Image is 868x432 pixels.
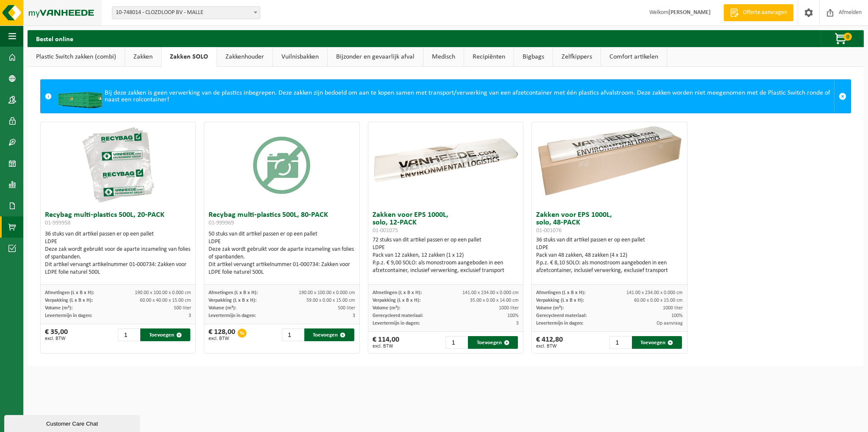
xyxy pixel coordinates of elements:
div: LDPE [209,238,355,246]
h3: Recybag multi-plastics 500L, 20-PACK [45,211,191,228]
div: P.p.z. € 8,10 SOLO: als monostroom aangeboden in een afzetcontainer, inclusief verwerking, exclus... [536,259,682,275]
span: Verpakking (L x B x H): [45,298,93,303]
h3: Zakken voor EPS 1000L, solo, 48-PACK [536,211,682,234]
button: 0 [821,30,863,47]
span: 10-748014 - CLOZDLOOP BV - MALLE [112,6,260,19]
input: 1 [118,328,139,341]
div: Deze zak wordt gebruikt voor de aparte inzameling van folies of spanbanden. [209,246,355,261]
span: Verpakking (L x B x H): [536,298,584,303]
span: 59.00 x 0.00 x 15.00 cm [306,298,355,303]
span: excl. BTW [45,336,68,341]
div: 36 stuks van dit artikel passen er op een pallet [536,236,682,275]
span: 100% [671,313,683,318]
a: Zakkenhouder [217,47,273,67]
span: Volume (m³): [45,306,72,311]
iframe: chat widget [4,413,142,432]
div: 50 stuks van dit artikel passen er op een pallet [209,230,355,276]
span: 0 [843,33,852,41]
span: 01-001076 [536,227,562,234]
span: Afmetingen (L x B x H): [536,290,585,295]
span: 01-001075 [373,227,398,234]
div: Pack van 12 zakken, 12 zakken (1 x 12) [373,252,519,259]
span: 1000 liter [663,306,683,311]
button: Toevoegen [632,336,682,349]
a: Zelfkippers [553,47,601,67]
button: Toevoegen [468,336,518,349]
span: 500 liter [338,306,355,311]
span: Levertermijn in dagen: [536,321,583,326]
div: Deze zak wordt gebruikt voor de aparte inzameling van folies of spanbanden. [45,246,191,261]
a: Bigbags [514,47,553,67]
span: Verpakking (L x B x H): [373,298,420,303]
strong: [PERSON_NAME] [668,9,711,16]
span: Levertermijn in dagen: [209,313,256,318]
span: Volume (m³): [373,306,400,311]
span: excl. BTW [373,344,399,349]
div: € 114,00 [373,336,399,349]
a: Comfort artikelen [601,47,667,67]
span: Gerecycleerd materiaal: [373,313,423,318]
img: 01-001075 [368,122,523,200]
div: LDPE [373,244,519,252]
a: Bijzonder en gevaarlijk afval [328,47,423,67]
img: 01-001076 [532,122,687,200]
span: 1000 liter [499,306,519,311]
div: LDPE [45,238,191,246]
a: Offerte aanvragen [723,4,793,21]
div: LDPE [536,244,682,252]
span: Offerte aanvragen [741,8,789,17]
span: Gerecycleerd materiaal: [536,313,587,318]
span: 141.00 x 234.00 x 0.000 cm [462,290,519,295]
span: 3 [353,313,355,318]
span: 60.00 x 40.00 x 15.00 cm [140,298,191,303]
span: 35.00 x 0.00 x 14.00 cm [470,298,519,303]
span: excl. BTW [209,336,235,341]
a: Plastic Switch zakken (combi) [28,47,125,67]
span: 10-748014 - CLOZDLOOP BV - MALLE [112,7,260,19]
span: 500 liter [174,306,191,311]
a: Medisch [423,47,464,67]
div: 72 stuks van dit artikel passen er op een pallet [373,236,519,275]
span: Volume (m³): [536,306,564,311]
span: 100% [507,313,519,318]
button: Toevoegen [304,328,354,341]
div: € 412,80 [536,336,563,349]
div: Dit artikel vervangt artikelnummer 01-000734: Zakken voor LDPE folie naturel 500L [45,261,191,276]
img: 01-999969 [239,122,324,207]
a: Vuilnisbakken [273,47,327,67]
h3: Zakken voor EPS 1000L, solo, 12-PACK [373,211,519,234]
span: 60.00 x 0.00 x 15.00 cm [634,298,683,303]
a: Recipiënten [464,47,514,67]
div: Bij deze zakken is geen verwerking van de plastics inbegrepen. Deze zakken zijn bedoeld om aan te... [56,80,834,113]
span: 141.00 x 234.00 x 0.000 cm [626,290,683,295]
div: P.p.z. € 9,00 SOLO: als monostroom aangeboden in een afzetcontainer, inclusief verwerking, exclus... [373,259,519,275]
span: 190.00 x 100.00 x 0.000 cm [299,290,355,295]
span: Levertermijn in dagen: [373,321,420,326]
a: Zakken SOLO [161,47,217,67]
span: 3 [516,321,519,326]
span: Verpakking (L x B x H): [209,298,256,303]
img: HK-XC-20-GN-00.png [56,84,105,109]
input: 1 [445,336,467,349]
span: 01-999958 [45,220,70,226]
span: Afmetingen (L x B x H): [45,290,94,295]
span: 190.00 x 100.00 x 0.000 cm [135,290,191,295]
button: Toevoegen [140,328,190,341]
div: 36 stuks van dit artikel passen er op een pallet [45,230,191,276]
img: 01-999958 [75,122,160,207]
h3: Recybag multi-plastics 500L, 80-PACK [209,211,355,228]
span: Op aanvraag [657,321,683,326]
a: Zakken [125,47,161,67]
input: 1 [609,336,631,349]
div: Dit artikel vervangt artikelnummer 01-000734: Zakken voor LDPE folie naturel 500L [209,261,355,276]
span: Afmetingen (L x B x H): [209,290,258,295]
span: Volume (m³): [209,306,236,311]
span: Afmetingen (L x B x H): [373,290,422,295]
span: Levertermijn in dagen: [45,313,92,318]
span: 3 [189,313,191,318]
span: 01-999969 [209,220,234,226]
h2: Bestel online [28,30,82,47]
a: Sluit melding [834,80,851,113]
div: € 35,00 [45,328,68,341]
